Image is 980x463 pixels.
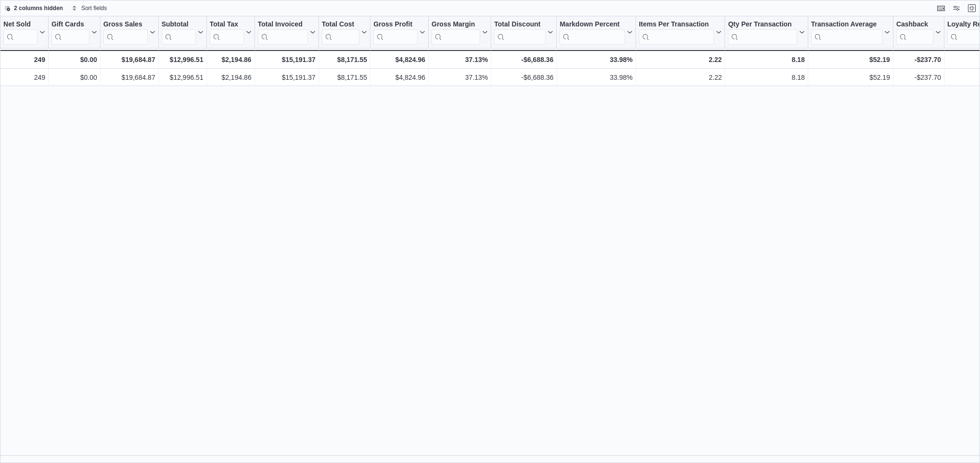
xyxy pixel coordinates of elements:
button: Gross Sales [103,20,155,45]
div: 8.18 [728,72,804,83]
div: $52.19 [811,54,890,65]
div: Qty Per Transaction [728,20,797,45]
span: Sort fields [81,4,107,12]
div: $19,684.87 [103,54,155,65]
button: Net Sold [3,20,45,45]
div: $12,996.51 [162,72,204,83]
div: $8,171.55 [322,54,367,65]
div: $8,171.55 [322,72,367,83]
div: Gross Margin [432,20,480,29]
div: 2.22 [639,54,722,65]
div: Gift Card Sales [51,20,89,45]
div: Gross Sales [103,20,148,29]
div: Total Cost [322,20,359,45]
div: 249 [3,54,45,65]
button: Items Per Transaction [639,20,722,45]
span: 2 columns hidden [14,4,63,12]
div: $12,996.51 [162,54,204,65]
button: Cashback [896,20,941,45]
div: Cashback [896,20,933,45]
div: -$237.70 [896,72,941,83]
button: Gross Profit [373,20,425,45]
button: Total Tax [210,20,252,45]
button: Subtotal [162,20,204,45]
div: -$6,688.36 [494,54,553,65]
div: Total Invoiced [258,20,308,45]
div: Total Discount [494,20,546,29]
div: Total Invoiced [258,20,308,29]
button: Transaction Average [811,20,890,45]
div: Gross Profit [373,20,418,45]
div: $0.00 [51,54,97,65]
div: $15,191.37 [258,54,316,65]
div: Total Cost [322,20,359,29]
div: Subtotal [162,20,196,45]
div: Cashback [896,20,933,29]
div: $15,191.37 [258,72,316,83]
button: Total Cost [322,20,367,45]
div: 33.98% [560,72,633,83]
button: Gross Margin [432,20,488,45]
div: Gift Cards [51,20,89,29]
div: Gross Sales [103,20,148,45]
button: Display options [951,2,962,14]
div: $52.19 [811,72,890,83]
div: Items Per Transaction [639,20,714,45]
div: 8.18 [728,54,804,65]
button: Gift Cards [51,20,97,45]
button: Exit fullscreen [966,2,978,14]
button: Keyboard shortcuts [935,2,947,14]
div: $4,824.96 [373,54,425,65]
div: $4,824.96 [373,72,425,83]
div: Subtotal [162,20,196,29]
div: Total Tax [210,20,244,29]
div: $0.00 [51,72,97,83]
div: 33.98% [560,54,632,65]
div: Items Per Transaction [639,20,714,29]
div: Markdown Percent [560,20,624,29]
div: Total Tax [210,20,244,45]
button: Total Invoiced [258,20,316,45]
div: $2,194.86 [210,72,252,83]
div: $19,684.87 [103,72,155,83]
div: 37.13% [432,54,488,65]
div: -$237.70 [896,54,941,65]
div: Total Discount [494,20,546,45]
div: Transaction Average [811,20,882,45]
div: Transaction Average [811,20,882,29]
button: Markdown Percent [560,20,632,45]
div: Gross Profit [373,20,418,29]
button: Sort fields [68,2,111,14]
div: 249 [3,72,45,83]
div: 2.22 [639,72,722,83]
button: Qty Per Transaction [728,20,804,45]
div: -$6,688.36 [494,72,553,83]
div: Net Sold [3,20,38,29]
div: Qty Per Transaction [728,20,797,29]
div: Net Sold [3,20,38,45]
div: Gross Margin [432,20,480,45]
div: 37.13% [432,72,488,83]
button: 2 columns hidden [0,2,67,14]
button: Total Discount [494,20,553,45]
div: Markdown Percent [560,20,624,45]
div: $2,194.86 [210,54,252,65]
